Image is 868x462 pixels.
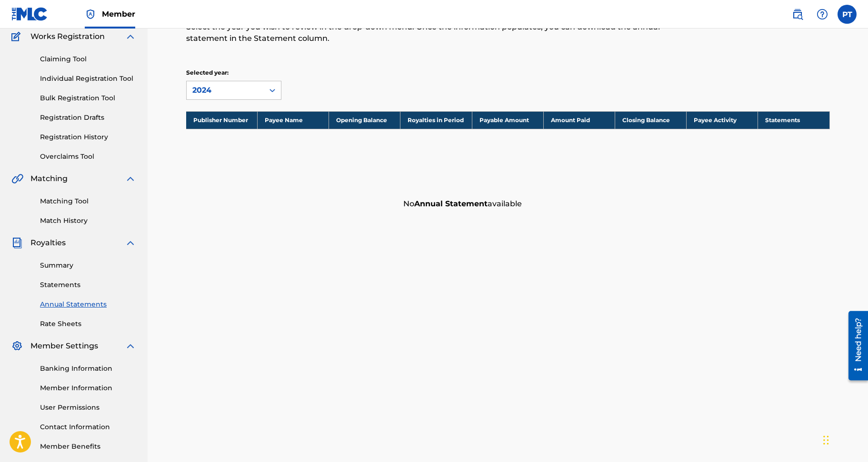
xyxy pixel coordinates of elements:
[414,199,488,208] strong: Annual Statement
[820,416,868,462] iframe: Chat Widget
[40,442,136,452] a: Member Benefits
[823,426,829,454] div: Drag
[40,260,136,270] a: Summary
[11,237,23,249] img: Royalties
[329,111,400,129] th: Opening Balance
[11,31,24,42] img: Works Registration
[841,306,868,385] iframe: Resource Center
[85,9,96,20] img: Top Rightsholder
[125,237,136,249] img: expand
[40,113,136,123] a: Registration Drafts
[11,173,23,184] img: Matching
[813,5,832,24] div: Help
[758,111,829,129] th: Statements
[40,152,136,162] a: Overclaims Tool
[40,280,136,290] a: Statements
[40,403,136,413] a: User Permissions
[186,68,281,77] p: Selected year:
[400,111,472,129] th: Royalties in Period
[40,93,136,103] a: Bulk Registration Tool
[40,422,136,432] a: Contact Information
[543,111,615,129] th: Amount Paid
[40,319,136,329] a: Rate Sheets
[472,111,543,129] th: Payable Amount
[30,173,68,184] span: Matching
[186,21,682,44] p: Select the year you wish to review in the drop-down menu. Once the information populates, you can...
[40,132,136,142] a: Registration History
[788,5,807,24] a: Public Search
[125,340,136,352] img: expand
[40,383,136,393] a: Member Information
[40,364,136,374] a: Banking Information
[192,85,258,96] div: 2024
[30,237,66,249] span: Royalties
[399,193,830,214] div: No available
[125,173,136,184] img: expand
[102,9,135,19] span: Member
[40,74,136,84] a: Individual Registration Tool
[11,7,48,21] img: MLC Logo
[615,111,686,129] th: Closing Balance
[40,299,136,309] a: Annual Statements
[125,31,136,42] img: expand
[40,196,136,206] a: Matching Tool
[838,5,857,24] div: User Menu
[11,340,23,352] img: Member Settings
[792,9,803,20] img: search
[30,31,105,42] span: Works Registration
[258,111,329,129] th: Payee Name
[687,111,758,129] th: Payee Activity
[40,216,136,226] a: Match History
[30,340,98,352] span: Member Settings
[40,54,136,64] a: Claiming Tool
[186,111,258,129] th: Publisher Number
[817,9,828,20] img: help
